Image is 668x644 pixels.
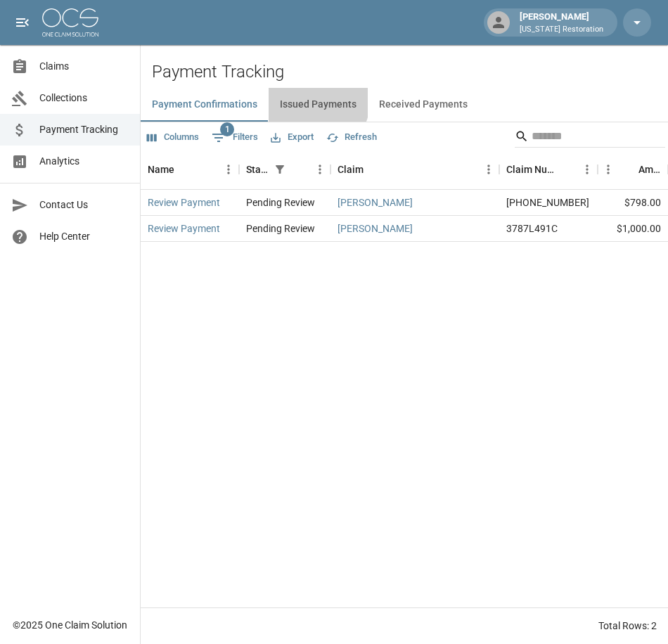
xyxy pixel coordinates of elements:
span: Analytics [39,154,129,169]
button: Sort [290,160,309,179]
div: Claim [330,150,499,189]
div: Status [246,150,270,189]
div: Pending Review [246,195,315,210]
div: Total Rows: 2 [598,619,657,633]
div: Name [148,150,174,189]
p: [US_STATE] Restoration [520,24,603,36]
span: Help Center [39,229,129,244]
div: dynamic tabs [141,88,668,122]
span: Claims [39,59,129,74]
div: Pending Review [246,221,315,236]
button: Menu [598,159,619,180]
div: 1 active filter [270,160,290,179]
a: Review Payment [148,221,220,236]
button: Received Payments [368,88,479,122]
button: Select columns [143,127,203,148]
button: Menu [478,159,499,180]
div: Name [141,150,239,189]
button: Show filters [270,160,290,179]
button: Sort [557,160,577,179]
button: Sort [364,160,383,179]
h2: Payment Tracking [152,62,668,82]
div: 3787L491C [506,221,558,236]
button: Payment Confirmations [141,88,269,122]
div: Claim [338,150,364,189]
a: Review Payment [148,195,220,210]
span: 1 [220,122,234,136]
div: 01-009-115488 [506,195,589,210]
button: Sort [619,160,638,179]
div: Claim Number [499,150,598,189]
button: Issued Payments [269,88,368,122]
div: $1,000.00 [598,216,668,242]
div: Claim Number [506,150,557,189]
a: [PERSON_NAME] [338,221,413,236]
button: Show filters [208,127,262,149]
div: © 2025 One Claim Solution [13,618,127,632]
div: Amount [638,150,661,189]
button: Export [267,127,317,148]
div: Amount [598,150,668,189]
a: [PERSON_NAME] [338,195,413,210]
button: Refresh [323,127,380,148]
span: Payment Tracking [39,122,129,137]
button: Menu [218,159,239,180]
button: Menu [577,159,598,180]
div: $798.00 [598,190,668,216]
button: Sort [174,160,194,179]
button: Menu [309,159,330,180]
div: Status [239,150,330,189]
span: Contact Us [39,198,129,212]
div: Search [515,125,665,150]
span: Collections [39,91,129,105]
div: [PERSON_NAME] [514,10,609,35]
img: ocs-logo-white-transparent.png [42,8,98,37]
button: open drawer [8,8,37,37]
